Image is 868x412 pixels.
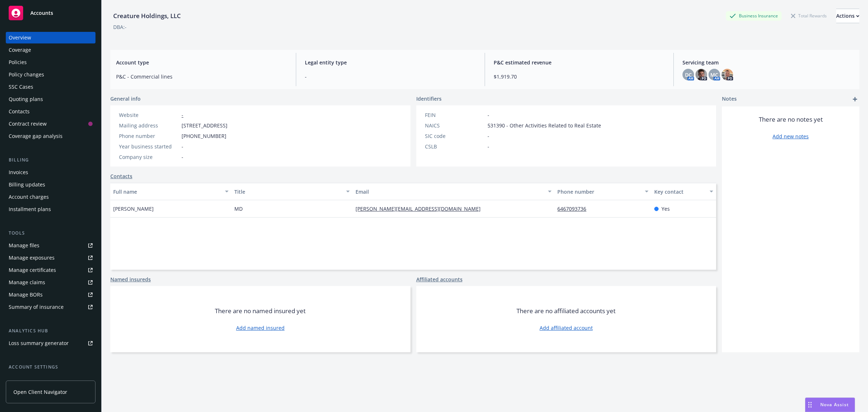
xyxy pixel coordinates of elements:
div: Manage files [9,240,39,251]
span: Legal entity type [305,59,476,66]
span: P&C estimated revenue [494,59,665,66]
a: Overview [6,32,95,43]
span: Yes [661,205,670,213]
div: Total Rewards [787,11,830,20]
button: Nova Assist [805,398,855,412]
div: Account charges [9,191,49,203]
button: Phone number [554,183,651,200]
div: Quoting plans [9,93,43,105]
div: Contract review [9,118,47,130]
a: SSC Cases [6,81,95,93]
span: General info [110,95,141,102]
a: Loss summary generator [6,337,95,349]
span: P&C - Commercial lines [116,73,287,80]
a: Manage certificates [6,264,95,276]
span: [STREET_ADDRESS] [182,122,227,129]
button: Title [231,183,353,200]
span: MC [710,71,718,79]
span: - [182,153,183,161]
div: Company size [119,153,179,161]
div: Email [356,188,544,196]
div: Overview [9,32,31,43]
img: photo [722,69,733,80]
span: There are no notes yet [759,115,823,124]
div: Loss summary generator [9,337,69,349]
div: CSLB [425,143,485,150]
div: Full name [113,188,221,196]
button: Email [353,183,554,200]
div: Phone number [557,188,641,196]
button: Actions [836,9,859,23]
div: Policy changes [9,69,44,80]
a: Accounts [6,3,95,23]
div: Manage claims [9,277,45,288]
button: Full name [110,183,231,200]
a: Manage BORs [6,289,95,300]
a: - [182,112,183,118]
span: 531390 - Other Activities Related to Real Estate [488,122,601,129]
a: 6467093736 [557,205,592,212]
a: Manage claims [6,277,95,288]
span: - [488,111,489,119]
a: Policies [6,56,95,68]
a: Add new notes [773,133,809,140]
div: Contacts [9,106,30,117]
a: Policy changes [6,69,95,80]
span: Notes [722,95,737,104]
img: photo [695,69,707,80]
span: DC [685,71,692,79]
a: Contacts [110,172,132,180]
span: - [182,143,183,150]
div: Billing [6,156,95,164]
a: Coverage gap analysis [6,130,95,142]
div: Coverage gap analysis [9,130,63,142]
a: Manage files [6,240,95,251]
div: Summary of insurance [9,301,64,313]
div: NAICS [425,122,485,129]
span: [PERSON_NAME] [113,205,154,213]
div: Tools [6,230,95,237]
a: Summary of insurance [6,301,95,313]
span: Account type [116,59,287,66]
span: Nova Assist [820,402,849,408]
span: Open Client Navigator [13,388,67,396]
button: Key contact [651,183,716,200]
div: Coverage [9,44,31,56]
a: Quoting plans [6,93,95,105]
a: Installment plans [6,203,95,215]
div: Business Insurance [726,11,782,20]
div: DBA: - [113,23,127,31]
a: Manage exposures [6,252,95,264]
div: Manage exposures [9,252,55,264]
a: Coverage [6,44,95,56]
div: Account settings [6,363,95,371]
a: Add affiliated account [540,324,593,332]
span: Servicing team [682,59,854,66]
a: Service team [6,374,95,385]
div: Drag to move [805,398,814,412]
div: Creature Holdings, LLC [110,11,184,21]
div: Mailing address [119,122,179,129]
a: Named insureds [110,276,151,283]
div: Phone number [119,132,179,140]
span: There are no named insured yet [215,307,306,315]
div: FEIN [425,111,485,119]
span: Identifiers [416,95,442,102]
a: [PERSON_NAME][EMAIL_ADDRESS][DOMAIN_NAME] [356,205,486,212]
div: Billing updates [9,179,45,190]
a: Affiliated accounts [416,276,463,283]
div: SIC code [425,132,485,140]
span: - [488,143,489,150]
div: Analytics hub [6,327,95,335]
div: Manage BORs [9,289,43,300]
div: Title [234,188,342,196]
span: $1,919.70 [494,73,665,80]
div: Website [119,111,179,119]
span: - [488,132,489,140]
a: Invoices [6,167,95,178]
div: Manage certificates [9,264,56,276]
span: [PHONE_NUMBER] [182,132,226,140]
span: MD [234,205,243,213]
a: add [851,95,859,104]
